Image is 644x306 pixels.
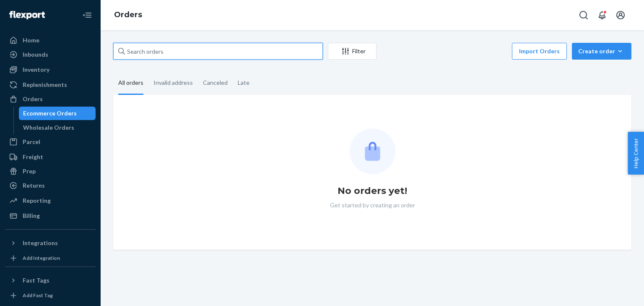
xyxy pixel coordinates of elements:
[5,92,96,106] a: Orders
[23,65,49,74] div: Inventory
[350,128,395,174] img: Empty list
[118,72,143,95] div: All orders
[5,209,96,222] a: Billing
[9,11,45,19] img: Flexport logo
[23,95,43,103] div: Orders
[578,47,625,55] div: Create order
[23,181,45,190] div: Returns
[23,123,74,132] div: Wholesale Orders
[5,274,96,287] button: Fast Tags
[23,153,43,161] div: Freight
[338,184,407,198] h1: No orders yet!
[238,72,249,94] div: Late
[203,72,228,94] div: Canceled
[5,63,96,76] a: Inventory
[575,7,592,24] button: Open Search Box
[79,7,96,24] button: Close Navigation
[113,43,323,60] input: Search orders
[628,132,644,175] button: Help Center
[5,135,96,149] a: Parcel
[5,194,96,207] a: Reporting
[19,107,96,120] a: Ecommerce Orders
[5,78,96,92] a: Replenishments
[23,292,53,299] div: Add Fast Tag
[5,179,96,192] a: Returns
[23,109,77,118] div: Ecommerce Orders
[5,253,96,263] a: Add Integration
[5,290,96,301] a: Add Fast Tag
[5,34,96,47] a: Home
[23,167,36,175] div: Prep
[107,3,149,27] ol: breadcrumbs
[23,196,51,205] div: Reporting
[153,72,193,94] div: Invalid address
[23,276,49,285] div: Fast Tags
[23,138,40,146] div: Parcel
[23,36,39,44] div: Home
[572,43,631,60] button: Create order
[19,121,96,134] a: Wholesale Orders
[23,50,48,59] div: Inbounds
[5,150,96,164] a: Freight
[328,43,377,60] button: Filter
[23,254,60,262] div: Add Integration
[23,81,67,89] div: Replenishments
[5,165,96,178] a: Prep
[17,6,47,13] span: Support
[5,48,96,61] a: Inbounds
[114,10,142,19] a: Orders
[5,236,96,250] button: Integrations
[328,47,376,55] div: Filter
[612,7,629,24] button: Open account menu
[23,239,58,247] div: Integrations
[594,7,610,24] button: Open notifications
[512,43,567,60] button: Import Orders
[23,212,40,220] div: Billing
[330,201,415,209] p: Get started by creating an order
